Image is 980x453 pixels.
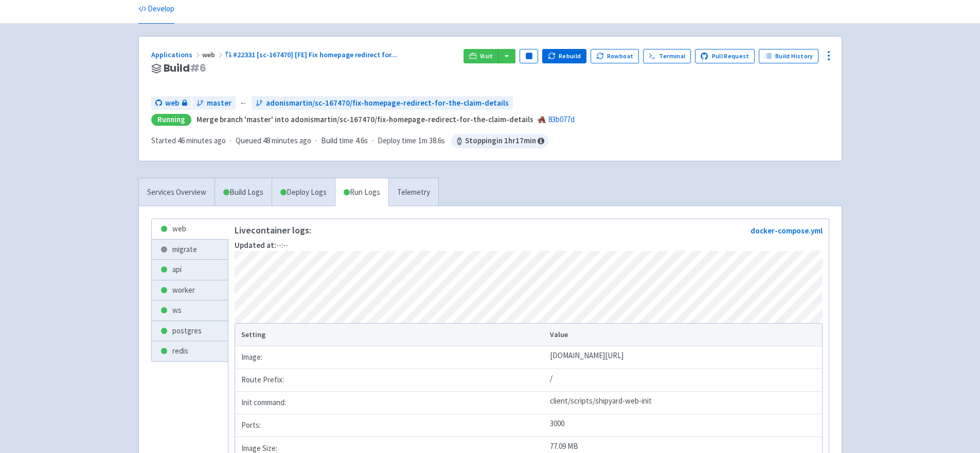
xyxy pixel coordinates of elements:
span: Started [151,136,226,145]
a: docker-compose.yml [751,226,823,236]
a: 83b077d [548,114,575,124]
button: Rebuild [542,49,586,63]
button: Pause [520,49,538,63]
time: 48 minutes ago [263,136,311,145]
span: --:-- [235,240,288,250]
a: worker [152,280,228,300]
span: #22331 [sc-167470] [FE] Fix homepage redirect for ... [233,50,397,59]
a: #22331 [sc-167470] [FE] Fix homepage redirect for... [225,50,399,59]
strong: Updated at: [235,240,276,250]
time: 46 minutes ago [177,136,226,145]
a: ws [152,300,228,321]
a: Pull Request [695,49,755,63]
a: master [192,96,236,110]
a: redis [152,341,228,361]
td: Ports: [235,414,547,437]
span: master [207,97,231,109]
span: Stopping in 1 hr 17 min [451,134,548,148]
span: web [165,97,179,109]
a: Visit [464,49,498,63]
a: web [152,219,228,239]
span: ← [240,97,247,109]
span: adonismartin/sc-167470/fix-homepage-redirect-for-the-claim-details [266,97,509,109]
a: Applications [151,50,202,59]
a: adonismartin/sc-167470/fix-homepage-redirect-for-the-claim-details [252,96,513,110]
a: api [152,260,228,280]
td: Init command: [235,392,547,414]
a: postgres [152,321,228,341]
span: Queued [236,136,311,145]
a: Build Logs [215,178,272,207]
a: Services Overview [139,178,215,207]
a: Deploy Logs [272,178,335,207]
a: Terminal [643,49,691,63]
td: client/scripts/shipyard-web-init [547,392,822,414]
span: Build [164,62,206,74]
span: Deploy time [378,135,416,147]
span: web [202,50,225,59]
span: Visit [480,52,493,60]
td: Route Prefix: [235,369,547,392]
span: # 6 [190,61,206,75]
th: Setting [235,324,547,346]
td: Image: [235,346,547,369]
div: · · · [151,134,548,148]
strong: Merge branch 'master' into adonismartin/sc-167470/fix-homepage-redirect-for-the-claim-details [197,114,533,124]
span: 4.6s [355,135,368,147]
p: Live container logs: [235,225,311,236]
td: / [547,369,822,392]
td: 3000 [547,414,822,437]
a: migrate [152,240,228,260]
td: [DOMAIN_NAME][URL] [547,346,822,369]
a: Build History [759,49,818,63]
span: Build time [321,135,353,147]
div: Running [151,114,191,126]
th: Value [547,324,822,346]
a: Run Logs [335,178,388,207]
button: Rowboat [591,49,639,63]
span: 1m 38.6s [418,135,445,147]
a: Telemetry [388,178,438,207]
a: web [151,96,191,110]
